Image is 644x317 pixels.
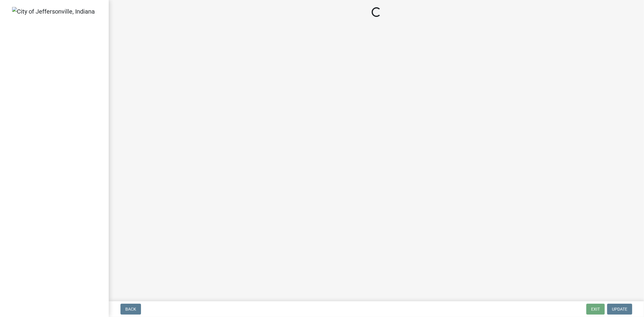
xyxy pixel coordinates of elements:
[125,307,136,312] span: Back
[607,304,632,315] button: Update
[612,307,627,312] span: Update
[586,304,605,315] button: Exit
[12,7,95,16] img: City of Jeffersonville, Indiana
[120,304,141,315] button: Back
